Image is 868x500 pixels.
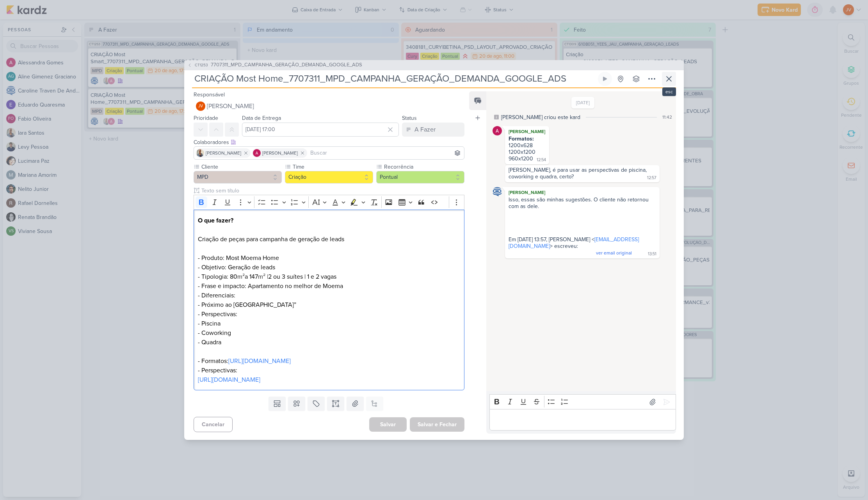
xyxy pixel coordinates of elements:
[194,62,209,68] span: CT1253
[192,72,596,86] input: Kard Sem Título
[402,115,417,121] label: Status
[262,149,298,157] span: [PERSON_NAME]
[509,142,546,149] div: 1200x628
[414,125,436,134] div: A Fazer
[509,236,639,249] a: [EMAIL_ADDRESS][DOMAIN_NAME]
[509,135,534,142] strong: Formatos:
[662,87,676,96] div: esc
[200,187,464,195] input: Texto sem título
[662,114,672,121] div: 11:42
[253,149,261,157] img: Alessandra Gomes
[509,167,648,180] div: [PERSON_NAME], é para usar as perspectivas de piscina, coworking e quadra, certo?
[198,376,260,384] a: [URL][DOMAIN_NAME]
[242,123,399,137] input: Select a date
[292,163,373,171] label: Time
[206,149,241,157] span: [PERSON_NAME]
[187,61,362,69] button: CT1253 7707311_MPD_CAMPANHA_GERAÇÃO_DEMANDA_GOOGLE_ADS
[493,126,502,135] img: Alessandra Gomes
[509,155,533,162] div: 960x1200
[493,187,502,196] img: Caroline Traven De Andrade
[507,128,548,135] div: [PERSON_NAME]
[489,409,676,431] div: Editor editing area: main
[211,61,362,69] span: 7707311_MPD_CAMPANHA_GERAÇÃO_DEMANDA_GOOGLE_ADS
[647,175,656,181] div: 12:57
[228,357,291,365] a: [URL][DOMAIN_NAME]
[201,163,282,171] label: Cliente
[194,99,464,113] button: JV [PERSON_NAME]
[309,148,462,158] input: Buscar
[402,123,464,137] button: A Fazer
[376,171,464,183] button: Pontual
[258,273,268,281] span: m² |
[194,171,282,183] button: MPD
[196,149,204,157] img: Iara Santos
[237,273,245,281] span: m²
[198,310,460,384] p: - Perspectivas: - Piscina - Coworking - Quadra - Formatos: - Perspectivas:
[509,196,650,256] span: Isso, essas são minhas sugestões. O cliente não retornou com as dele. Em [DATE] 13:57, [PERSON_NA...
[194,115,218,121] label: Prioridade
[198,217,233,224] strong: O que fazer?
[537,157,546,163] div: 12:54
[194,210,464,390] div: Editor editing area: main
[602,76,608,82] div: Ligar relógio
[198,216,460,310] p: Criação de peças para campanha de geração de leads - Produto: Most Moema Home - Objetivo: Geração...
[489,394,676,409] div: Editor toolbar
[596,250,632,256] span: ver email original
[383,163,464,171] label: Recorrência
[194,195,464,210] div: Editor toolbar
[194,417,233,432] button: Cancelar
[194,91,225,98] label: Responsável
[501,113,580,121] div: [PERSON_NAME] criou este kard
[507,189,658,196] div: [PERSON_NAME]
[648,251,656,257] div: 13:51
[207,101,254,111] span: [PERSON_NAME]
[509,149,546,155] div: 1200x1200
[285,171,373,183] button: Criação
[194,138,464,146] div: Colaboradores
[198,104,203,109] p: JV
[196,101,205,111] div: Joney Viana
[242,115,281,121] label: Data de Entrega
